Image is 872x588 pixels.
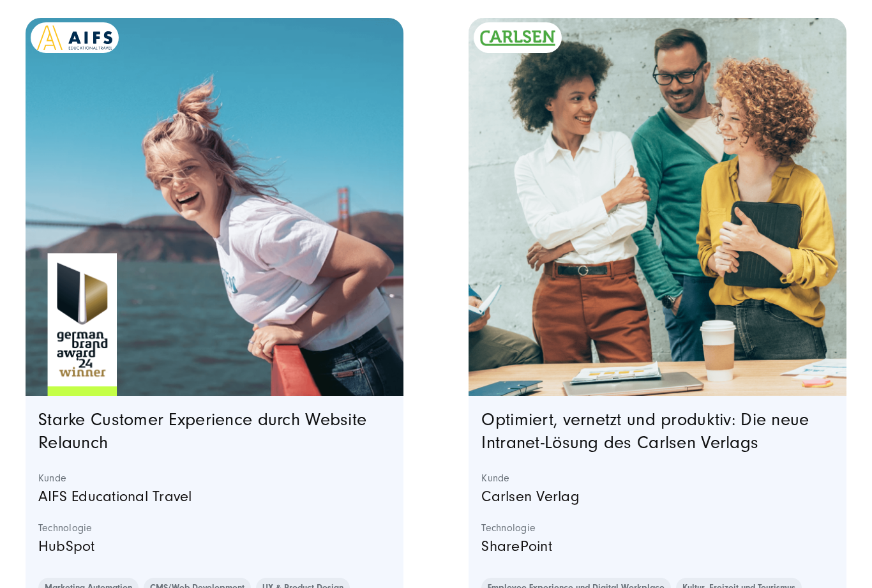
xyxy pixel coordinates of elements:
a: Starke Customer Experience durch Website Relaunch [38,411,366,453]
p: Carlsen Verlag [481,485,834,509]
img: Kunden Logo AIFS | Digital Agency SUNZINET [37,26,112,50]
a: Featured image: Teaserbild: Carlsen Verlag | Neues Intranet für eine nahtlose Zusammenarbeit - Re... [469,19,846,396]
a: Optimiert, vernetzt und produktiv: Die neue Intranet-Lösung des Carlsen Verlags [481,411,809,453]
strong: Kunde [481,472,834,485]
strong: Kunde [38,472,391,485]
img: Teaserbild: Carlsen Verlag | Neues Intranet für eine nahtlose Zusammenarbeit [469,19,846,396]
p: HubSpot [38,535,391,559]
p: AIFS Educational Travel [38,485,391,509]
strong: Technologie [38,522,391,535]
img: Logo_Carlsen [480,31,555,47]
p: SharePoint [481,535,834,559]
a: Featured image: - Read full post: AIFS Educational Travel | Intuitive Customer Experience für die... [26,19,403,396]
strong: Technologie [481,522,834,535]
